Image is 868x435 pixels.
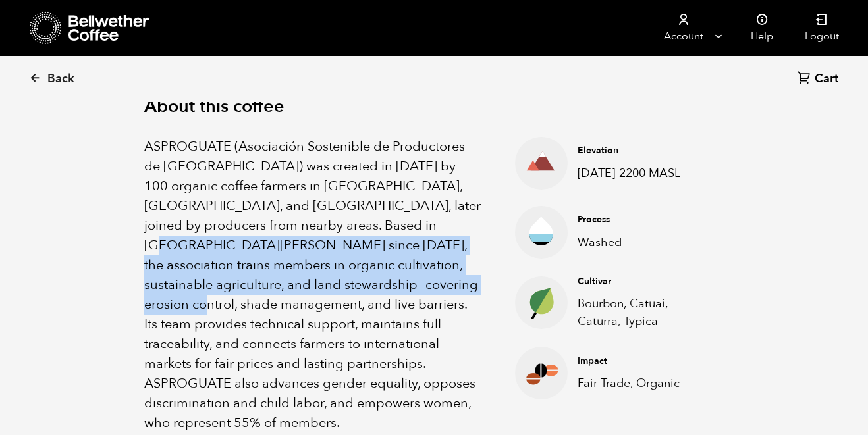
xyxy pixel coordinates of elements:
[144,96,724,117] h2: About this coffee
[578,213,703,226] h4: Process
[47,71,74,87] span: Back
[578,275,703,288] h4: Cultivar
[144,137,482,433] p: ASPROGUATE (Asociación Sostenible de Productores de [GEOGRAPHIC_DATA]) was created in [DATE] by 1...
[578,374,703,392] p: Fair Trade, Organic
[578,355,703,368] h4: Impact
[578,165,703,182] p: [DATE]-2200 MASL
[578,234,703,251] p: Washed
[815,71,838,87] span: Cart
[798,70,842,88] a: Cart
[578,295,703,330] p: Bourbon, Catuai, Caturra, Typica
[578,144,703,157] h4: Elevation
